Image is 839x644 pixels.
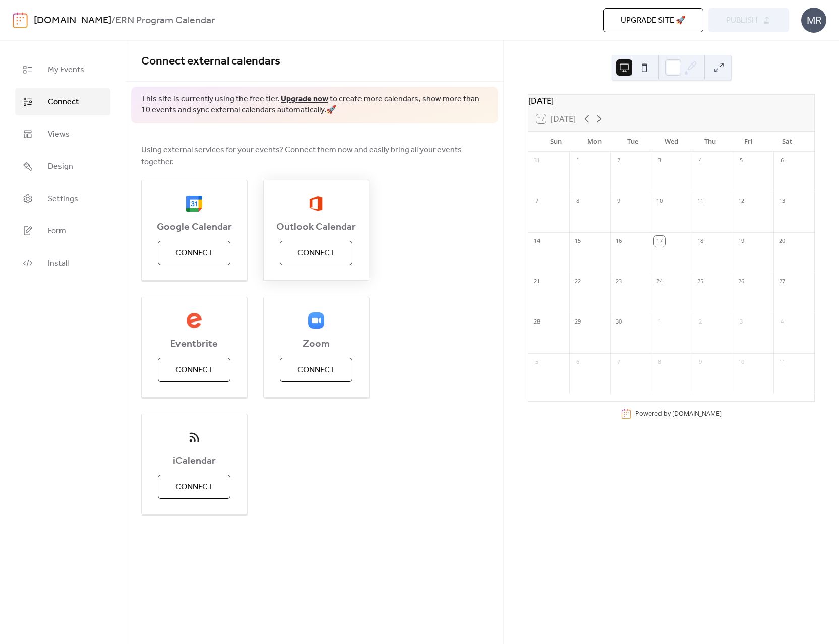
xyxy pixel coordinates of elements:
[186,429,202,445] img: ical
[186,196,202,212] img: google
[308,312,324,329] img: zoom
[142,338,247,350] span: Eventbrite
[15,217,110,244] a: Form
[531,276,543,287] div: 21
[48,161,73,173] span: Design
[309,196,323,212] img: outlook
[48,193,78,205] span: Settings
[613,357,624,368] div: 7
[575,132,614,152] div: Mon
[613,276,624,287] div: 23
[776,236,788,247] div: 20
[48,257,69,270] span: Install
[613,316,624,328] div: 30
[654,236,665,247] div: 17
[15,153,110,180] a: Design
[111,11,115,30] b: /
[801,8,826,33] div: MR
[572,357,583,368] div: 6
[297,364,335,376] span: Connect
[652,132,691,152] div: Wed
[572,155,583,166] div: 1
[736,276,747,287] div: 26
[15,56,110,83] a: My Events
[603,8,703,32] button: Upgrade site 🚀
[654,155,665,166] div: 3
[186,312,202,329] img: eventbrite
[280,358,352,382] button: Connect
[531,357,543,368] div: 5
[736,155,747,166] div: 5
[691,132,729,152] div: Thu
[115,11,215,30] b: ERN Program Calendar
[48,225,66,237] span: Form
[175,481,213,493] span: Connect
[531,155,543,166] div: 31
[15,120,110,148] a: Views
[141,94,488,116] span: This site is currently using the free tier. to create more calendars, show more than 10 events an...
[729,132,767,152] div: Fri
[141,50,280,73] span: Connect external calendars
[695,196,706,207] div: 11
[297,247,335,260] span: Connect
[158,241,230,265] button: Connect
[776,276,788,287] div: 27
[736,357,747,368] div: 10
[614,132,652,152] div: Tue
[572,196,583,207] div: 8
[695,236,706,247] div: 18
[654,316,665,328] div: 1
[15,88,110,115] a: Connect
[13,12,28,28] img: logo
[531,196,543,207] div: 7
[528,95,814,107] div: [DATE]
[695,316,706,328] div: 2
[654,357,665,368] div: 8
[536,132,575,152] div: Sun
[695,276,706,287] div: 25
[142,455,247,467] span: iCalendar
[654,196,665,207] div: 10
[635,409,722,418] div: Powered by
[572,276,583,287] div: 22
[264,338,369,350] span: Zoom
[776,196,788,207] div: 13
[654,276,665,287] div: 24
[280,241,352,265] button: Connect
[158,358,230,382] button: Connect
[48,128,70,141] span: Views
[736,196,747,207] div: 12
[175,247,213,260] span: Connect
[142,221,247,233] span: Google Calendar
[141,144,488,168] span: Using external services for your events? Connect them now and easily bring all your events together.
[736,316,747,328] div: 3
[158,475,230,499] button: Connect
[175,364,213,376] span: Connect
[776,357,788,368] div: 11
[776,155,788,166] div: 6
[613,196,624,207] div: 9
[621,15,686,27] span: Upgrade site 🚀
[48,64,84,76] span: My Events
[613,236,624,247] div: 16
[695,155,706,166] div: 4
[572,236,583,247] div: 15
[34,11,111,30] a: [DOMAIN_NAME]
[48,96,79,108] span: Connect
[695,357,706,368] div: 9
[264,221,369,233] span: Outlook Calendar
[776,316,788,328] div: 4
[15,185,110,212] a: Settings
[613,155,624,166] div: 2
[672,409,722,418] a: [DOMAIN_NAME]
[736,236,747,247] div: 19
[768,132,806,152] div: Sat
[15,249,110,277] a: Install
[531,236,543,247] div: 14
[572,316,583,328] div: 29
[281,91,328,107] a: Upgrade now
[531,316,543,328] div: 28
